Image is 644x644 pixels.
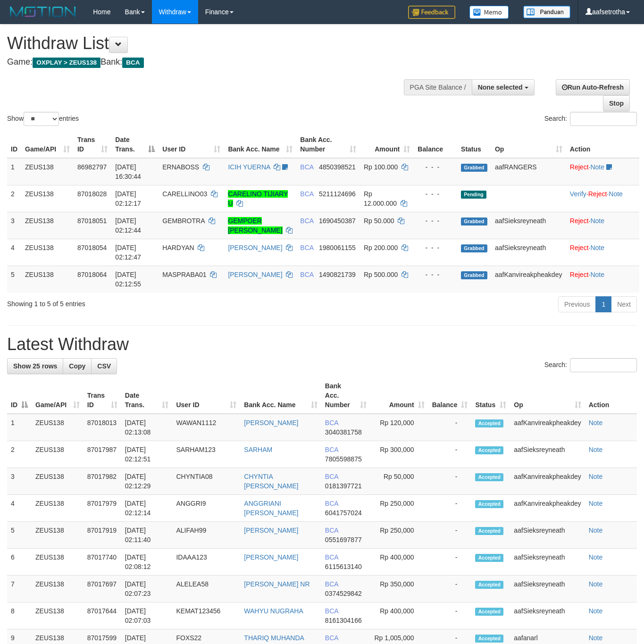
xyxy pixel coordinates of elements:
td: Rp 300,000 [370,441,428,468]
a: ICIH YUERNA [228,163,270,171]
div: - - - [418,243,453,252]
span: OXPLAY > ZEUS138 [33,58,100,68]
td: ZEUS138 [32,441,84,468]
th: ID [7,131,21,158]
div: Showing 1 to 5 of 5 entries [7,295,261,309]
span: 87018028 [77,190,107,198]
td: - [428,522,472,549]
span: BCA [325,580,338,588]
th: Game/API: activate to sort column ascending [32,377,84,414]
span: Copy 4850398521 to clipboard [319,163,356,171]
td: 4 [7,495,32,522]
td: - [428,602,472,629]
input: Search: [570,358,637,372]
a: Note [589,634,603,642]
a: Note [589,446,603,453]
td: aafRANGERS [491,158,566,185]
a: Run Auto-Refresh [556,79,630,95]
td: [DATE] 02:07:03 [121,602,173,629]
a: Note [589,580,603,588]
a: Note [590,217,604,225]
a: Note [589,553,603,561]
td: aafKanvireakpheakdey [510,495,585,522]
td: aafSieksreyneath [510,576,585,602]
span: BCA [122,58,143,68]
th: Game/API: activate to sort column ascending [21,131,74,158]
td: ZEUS138 [21,266,74,293]
span: MASPRABA01 [162,271,206,278]
td: [DATE] 02:13:08 [121,414,173,441]
span: CARELLINO03 [162,190,207,198]
label: Search: [544,112,637,126]
td: 87018013 [84,414,121,441]
th: ID: activate to sort column descending [7,377,32,414]
td: [DATE] 02:12:14 [121,495,173,522]
span: Accepted [475,500,503,508]
td: [DATE] 02:08:12 [121,549,173,576]
a: Note [589,500,603,507]
td: 87017919 [84,522,121,549]
span: BCA [300,217,313,225]
a: SARHAM [244,446,272,453]
td: 5 [7,266,21,293]
span: ERNABOSS [162,163,199,171]
th: Bank Acc. Number: activate to sort column ascending [296,131,360,158]
a: Note [589,607,603,615]
td: · [566,158,639,185]
span: Accepted [475,608,503,616]
td: ZEUS138 [32,414,84,441]
span: [DATE] 02:12:17 [115,190,141,207]
span: Accepted [475,473,503,481]
td: ZEUS138 [32,522,84,549]
div: PGA Site Balance / [404,79,472,95]
td: 4 [7,239,21,266]
span: [DATE] 16:30:44 [115,163,141,180]
span: HARDYAN [162,244,194,251]
td: aafKanvireakpheakdey [510,414,585,441]
td: 2 [7,441,32,468]
td: Rp 350,000 [370,576,428,602]
td: 3 [7,468,32,495]
a: Note [590,271,604,278]
span: BCA [300,271,313,278]
td: - [428,441,472,468]
span: Rp 200.000 [364,244,398,251]
a: Reject [588,190,607,198]
th: User ID: activate to sort column ascending [172,377,240,414]
span: Grabbed [461,271,487,279]
span: Grabbed [461,244,487,252]
span: BCA [300,244,313,251]
img: Feedback.jpg [408,6,455,19]
span: BCA [325,446,338,453]
div: - - - [418,189,453,199]
span: Accepted [475,554,503,562]
span: [DATE] 02:12:44 [115,217,141,234]
td: Rp 400,000 [370,602,428,629]
th: Balance: activate to sort column ascending [428,377,472,414]
a: [PERSON_NAME] [244,419,298,427]
td: 87017644 [84,602,121,629]
span: 86982797 [77,163,107,171]
a: CHYNTIA [PERSON_NAME] [244,473,298,490]
td: aafSieksreyneath [510,602,585,629]
a: CSV [91,358,117,374]
span: Show 25 rows [13,362,57,370]
a: Note [589,527,603,534]
span: 87018054 [77,244,107,251]
span: BCA [325,500,338,507]
th: Action [566,131,639,158]
img: Button%20Memo.svg [469,6,509,19]
a: [PERSON_NAME] [228,244,282,251]
a: Copy [63,358,92,374]
td: Rp 120,000 [370,414,428,441]
td: CHYNTIA08 [172,468,240,495]
td: KEMAT123456 [172,602,240,629]
a: Verify [570,190,586,198]
span: Copy 6115613140 to clipboard [325,563,362,570]
th: Bank Acc. Number: activate to sort column ascending [321,377,370,414]
a: ANGGRIANI [PERSON_NAME] [244,500,298,517]
td: ZEUS138 [32,495,84,522]
a: WAHYU NUGRAHA [244,607,303,615]
span: Copy 6041757024 to clipboard [325,509,362,517]
span: Copy 1980061155 to clipboard [319,244,356,251]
